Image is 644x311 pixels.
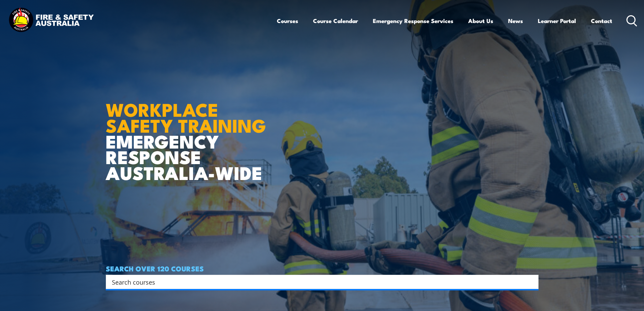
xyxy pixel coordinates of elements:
[106,84,271,180] h1: EMERGENCY RESPONSE AUSTRALIA-WIDE
[508,12,523,30] a: News
[591,12,612,30] a: Contact
[112,277,524,287] input: Search input
[277,12,298,30] a: Courses
[106,95,266,139] strong: WORKPLACE SAFETY TRAINING
[538,12,576,30] a: Learner Portal
[373,12,453,30] a: Emergency Response Services
[113,277,525,287] form: Search form
[106,265,539,272] h4: SEARCH OVER 120 COURSES
[468,12,493,30] a: About Us
[527,277,536,287] button: Search magnifier button
[313,12,358,30] a: Course Calendar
